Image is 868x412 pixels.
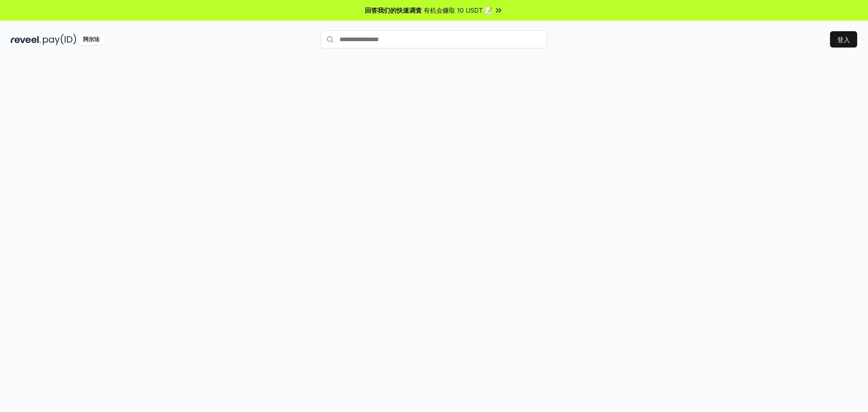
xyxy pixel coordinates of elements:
[83,36,99,43] font: 阿尔法
[365,6,422,14] font: 回答我们的快速调查
[43,34,76,45] img: 付款编号
[837,36,850,43] font: 登入
[424,6,492,14] font: 有机会赚取 10 USDT 📝
[11,34,41,45] img: 揭示黑暗
[830,31,857,47] button: 登入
